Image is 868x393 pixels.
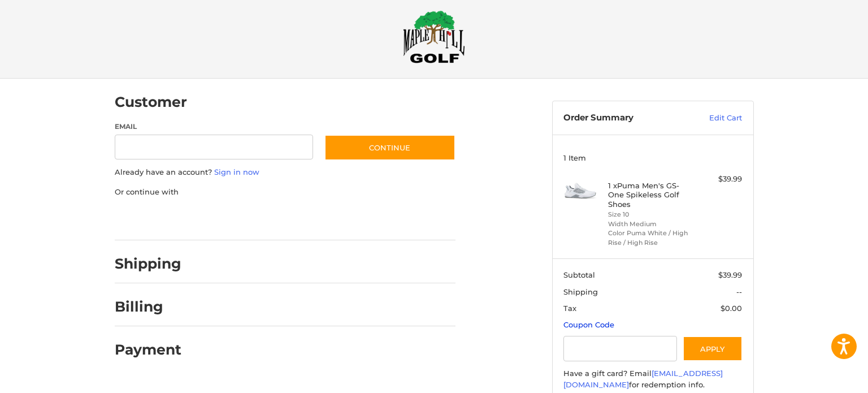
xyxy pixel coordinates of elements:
a: [EMAIL_ADDRESS][DOMAIN_NAME] [563,369,723,389]
iframe: Google Customer Reviews [775,362,868,393]
button: Apply [683,336,743,361]
span: -- [736,287,742,296]
p: Already have an account? [115,167,455,178]
span: Shipping [563,287,598,296]
h2: Customer [115,93,187,111]
span: Tax [563,304,576,313]
span: Subtotal [563,270,595,279]
li: Width Medium [608,219,695,229]
p: Or continue with [115,187,455,198]
h2: Shipping [115,255,181,273]
li: Size 10 [608,210,695,219]
h3: 1 Item [563,153,742,162]
span: $39.99 [718,270,742,279]
span: $0.00 [721,304,742,313]
a: Coupon Code [563,320,614,329]
button: Continue [324,135,455,161]
iframe: PayPal-paypal [111,209,196,229]
h2: Billing [115,298,181,316]
iframe: PayPal-venmo [302,209,387,229]
div: Have a gift card? Email for redemption info. [563,368,742,390]
img: Maple Hill Golf [403,10,465,63]
input: Gift Certificate or Coupon Code [563,336,677,361]
h4: 1 x Puma Men's GS-One Spikeless Golf Shoes [608,181,695,209]
a: Edit Cart [685,113,742,124]
iframe: PayPal-paylater [207,209,292,229]
a: Sign in now [214,167,259,176]
h3: Order Summary [563,113,685,124]
li: Color Puma White / High Rise / High Rise [608,228,695,247]
label: Email [115,122,314,132]
h2: Payment [115,341,181,359]
div: $39.99 [697,174,742,185]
